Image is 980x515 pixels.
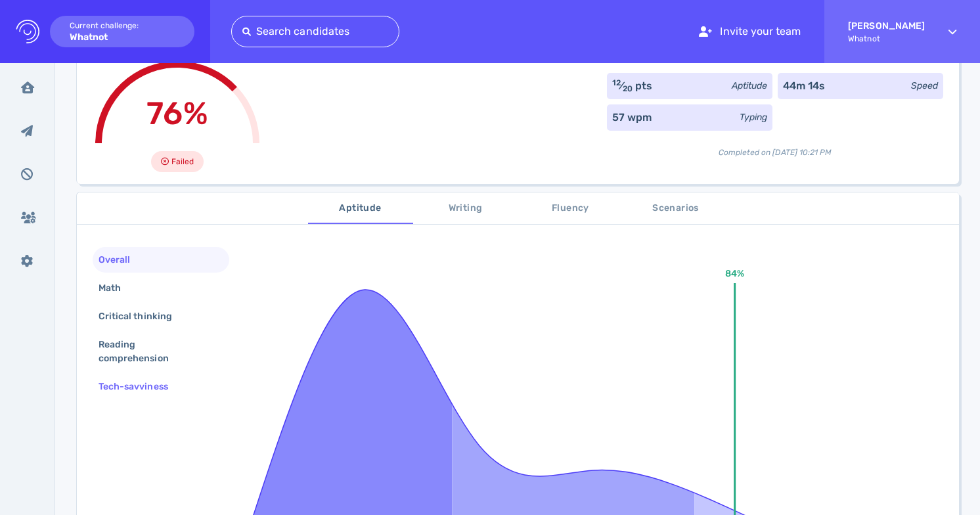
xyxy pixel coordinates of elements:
[612,78,621,87] sup: 12
[612,78,653,94] div: ⁄ pts
[848,20,925,32] strong: [PERSON_NAME]
[96,250,146,269] div: Overall
[623,84,633,93] sub: 20
[96,377,184,396] div: Tech-savviness
[848,34,925,43] span: Whatnot
[316,200,405,217] span: Aptitude
[171,154,194,169] span: Failed
[612,110,652,125] div: 57 wpm
[725,268,744,279] text: 84%
[421,200,510,217] span: Writing
[911,79,938,93] div: Speed
[146,95,208,132] span: 76%
[96,307,188,326] div: Critical thinking
[607,136,943,158] div: Completed on [DATE] 10:21 PM
[96,335,215,368] div: Reading comprehension
[740,110,767,124] div: Typing
[526,200,615,217] span: Fluency
[732,79,767,93] div: Aptitude
[783,78,825,94] div: 44m 14s
[96,279,137,298] div: Math
[631,200,721,217] span: Scenarios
